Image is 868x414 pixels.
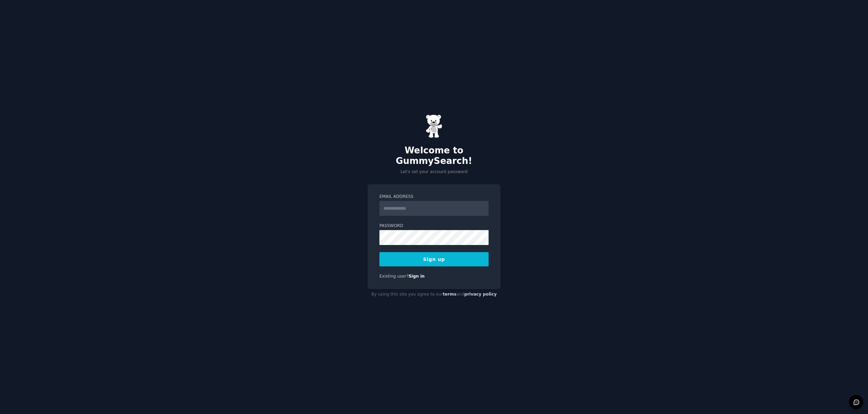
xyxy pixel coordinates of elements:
[379,252,489,266] button: Sign up
[409,274,425,279] a: Sign in
[379,274,409,279] span: Existing user?
[368,169,500,175] p: Let's set your account password
[368,145,500,167] h2: Welcome to GummySearch!
[443,292,456,297] a: terms
[379,223,489,229] label: Password
[368,289,500,300] div: By using this site you agree to our and
[426,114,442,138] img: Gummy Bear
[379,194,489,200] label: Email Address
[464,292,497,297] a: privacy policy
